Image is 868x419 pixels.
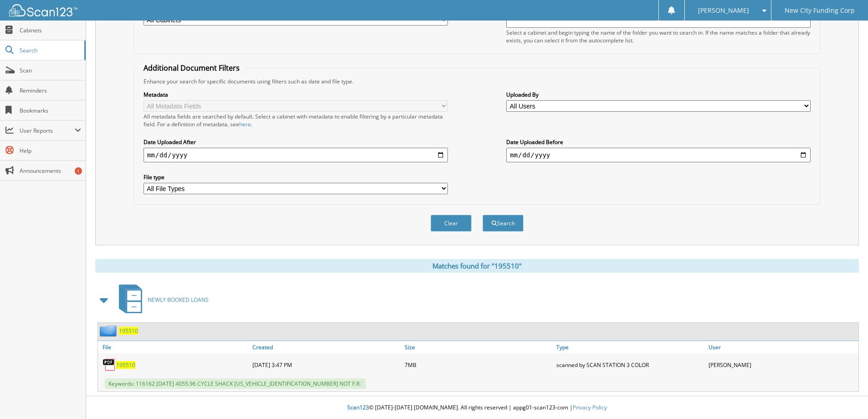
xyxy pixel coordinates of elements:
img: PDF.png [103,358,116,372]
a: here [239,120,251,128]
div: [PERSON_NAME] [706,356,858,374]
a: Size [402,341,555,353]
a: Privacy Policy [573,403,607,411]
img: scan123-logo-white.svg [9,4,77,16]
iframe: Chat Widget [822,375,868,419]
button: Clear [431,215,472,232]
span: Keywords: 116162 [DATE] 4055.96 CYCLE SHACK [US_VEHICLE_IDENTIFICATION_NUMBER] NOT F.R.` [105,378,366,389]
div: © [DATE]-[DATE] [DOMAIN_NAME]. All rights reserved | appg01-scan123-com | [86,397,868,419]
span: User Reports [20,127,75,134]
div: Enhance your search for specific documents using filters such as date and file type. [139,78,815,85]
div: [DATE] 3:47 PM [250,356,402,374]
button: Search [483,215,524,232]
span: Reminders [20,87,81,94]
a: Created [250,341,402,353]
input: start [144,148,448,162]
span: Cabinets [20,26,81,34]
label: File type [144,173,448,181]
label: Metadata [144,91,448,98]
span: NEWLY BOOKED LOANS [148,296,209,304]
a: File [98,341,250,353]
input: end [506,148,811,162]
span: New City Funding Corp [785,8,855,13]
label: Uploaded By [506,91,811,98]
span: Scan123 [347,403,369,411]
div: Matches found for "195510" [95,259,859,273]
legend: Additional Document Filters [139,63,244,73]
img: folder2.png [100,325,119,336]
a: Type [554,341,706,353]
span: Search [20,47,80,54]
span: Announcements [20,167,81,175]
span: Scan [20,67,81,74]
label: Date Uploaded Before [506,138,811,146]
a: NEWLY BOOKED LOANS [113,282,209,318]
div: 7MB [402,356,555,374]
span: Help [20,147,81,155]
div: All metadata fields are searched by default. Select a cabinet with metadata to enable filtering b... [144,113,448,128]
a: User [706,341,858,353]
div: scanned by SCAN STATION 3 COLOR [554,356,706,374]
a: 195510 [116,361,135,369]
label: Date Uploaded After [144,138,448,146]
div: 1 [75,167,82,175]
div: Select a cabinet and begin typing the name of the folder you want to search in. If the name match... [506,29,811,44]
a: 195510 [119,327,138,335]
span: [PERSON_NAME] [698,8,749,13]
span: Bookmarks [20,107,81,114]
